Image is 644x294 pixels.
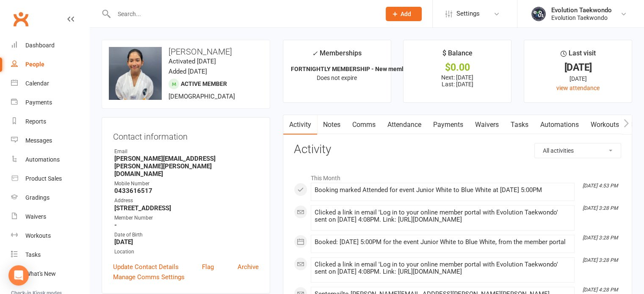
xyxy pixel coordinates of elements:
strong: [DATE] [114,238,259,246]
strong: [PERSON_NAME][EMAIL_ADDRESS][PERSON_NAME][PERSON_NAME][DOMAIN_NAME] [114,155,259,178]
a: Workouts [585,115,625,135]
a: Dashboard [11,36,89,55]
div: Reports [25,118,46,125]
div: Waivers [25,213,46,220]
li: This Month [294,169,621,183]
time: Added [DATE] [169,68,207,75]
a: Automations [11,150,89,169]
span: Settings [456,4,480,23]
a: Flag [202,262,214,272]
strong: 0433616517 [114,187,259,195]
div: $0.00 [411,63,503,72]
a: Archive [238,262,259,272]
span: [DEMOGRAPHIC_DATA] [169,93,235,100]
div: Messages [25,137,52,144]
time: Activated [DATE] [169,58,216,65]
a: Activity [283,115,317,135]
a: People [11,55,89,74]
a: Gradings [11,188,89,207]
a: Manage Comms Settings [113,272,185,282]
div: Calendar [25,80,49,87]
i: ✓ [312,49,318,58]
i: [DATE] 4:28 PM [583,287,618,293]
a: Automations [534,115,585,135]
div: Booking marked Attended for event Junior White to Blue White at [DATE] 5:00PM [315,187,571,194]
div: Gradings [25,194,50,201]
div: Automations [25,156,60,163]
img: image1747119635.png [109,47,162,100]
a: Payments [427,115,469,135]
span: Active member [181,80,227,87]
a: Payments [11,93,89,112]
button: Add [386,7,422,21]
a: Messages [11,131,89,150]
div: Location [114,248,259,256]
div: Product Sales [25,175,62,182]
div: Open Intercom Messenger [8,265,29,286]
a: Waivers [469,115,505,135]
a: Comms [346,115,381,135]
a: Tasks [11,245,89,264]
i: [DATE] 4:53 PM [583,183,618,189]
div: Mobile Number [114,180,259,188]
a: Tasks [505,115,534,135]
a: Update Contact Details [113,262,179,272]
div: Booked: [DATE] 5:00PM for the event Junior White to Blue White, from the member portal [315,239,571,246]
div: Evolution Taekwondo [551,14,612,22]
div: Clicked a link in email 'Log in to your online member portal with Evolution Taekwondo' sent on [D... [315,261,571,275]
div: Payments [25,99,52,106]
span: Does not expire [317,74,357,81]
i: [DATE] 3:28 PM [583,205,618,211]
div: Tasks [25,251,41,258]
div: Dashboard [25,42,55,49]
p: Next: [DATE] Last: [DATE] [411,74,503,88]
i: [DATE] 3:28 PM [583,235,618,241]
h3: Contact information [113,129,259,141]
div: [DATE] [532,63,624,72]
h3: [PERSON_NAME] [109,47,263,56]
div: Clicked a link in email 'Log in to your online member portal with Evolution Taekwondo' sent on [D... [315,209,571,223]
a: What's New [11,264,89,283]
strong: [STREET_ADDRESS] [114,204,259,212]
a: Calendar [11,74,89,93]
a: view attendance [556,85,600,91]
i: [DATE] 3:28 PM [583,257,618,263]
div: [DATE] [532,74,624,83]
div: Address [114,197,259,205]
strong: - [114,221,259,229]
a: Attendance [381,115,427,135]
div: Email [114,148,259,156]
span: Add [401,11,411,17]
div: Memberships [312,48,362,63]
div: $ Balance [442,48,473,63]
div: People [25,61,44,68]
a: Notes [317,115,346,135]
div: Date of Birth [114,231,259,239]
a: Clubworx [10,8,31,30]
a: Workouts [11,226,89,245]
div: Workouts [25,232,51,239]
input: Search... [111,8,375,20]
img: thumb_image1716958358.png [530,5,547,22]
a: Waivers [11,207,89,226]
div: Last visit [561,48,596,63]
div: What's New [25,270,56,277]
div: Evolution Taekwondo [551,6,612,14]
strong: FORTNIGHTLY MEMBERSHIP - New member packag... [291,66,437,72]
a: Product Sales [11,169,89,188]
a: Reports [11,112,89,131]
h3: Activity [294,143,621,156]
div: Member Number [114,214,259,222]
